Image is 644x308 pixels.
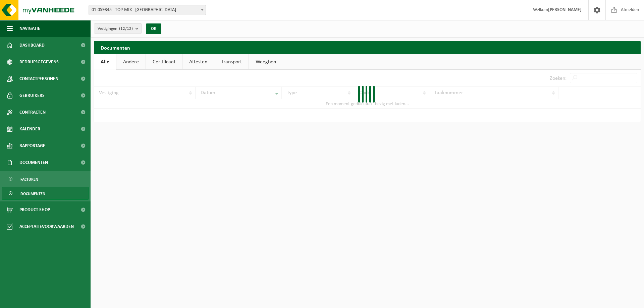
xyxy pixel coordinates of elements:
[2,187,89,200] a: Documenten
[19,54,59,70] span: Bedrijfsgegevens
[182,54,214,70] a: Attesten
[19,121,40,137] span: Kalender
[2,173,89,185] a: Facturen
[89,5,206,15] span: 01-059345 - TOP-MIX - Oostende
[19,201,50,218] span: Product Shop
[94,54,116,70] a: Alle
[94,41,641,54] h2: Documenten
[548,7,582,12] strong: [PERSON_NAME]
[19,37,45,54] span: Dashboard
[119,26,133,31] count: (12/12)
[19,20,40,37] span: Navigatie
[19,104,46,121] span: Contracten
[89,5,206,15] span: 01-059345 - TOP-MIX - Oostende
[20,187,45,200] span: Documenten
[19,137,45,154] span: Rapportage
[214,54,249,70] a: Transport
[146,23,161,34] button: OK
[98,24,133,34] span: Vestigingen
[19,218,74,235] span: Acceptatievoorwaarden
[94,23,142,34] button: Vestigingen(12/12)
[19,154,48,171] span: Documenten
[20,173,38,186] span: Facturen
[116,54,146,70] a: Andere
[249,54,283,70] a: Weegbon
[19,70,58,87] span: Contactpersonen
[146,54,182,70] a: Certificaat
[19,87,45,104] span: Gebruikers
